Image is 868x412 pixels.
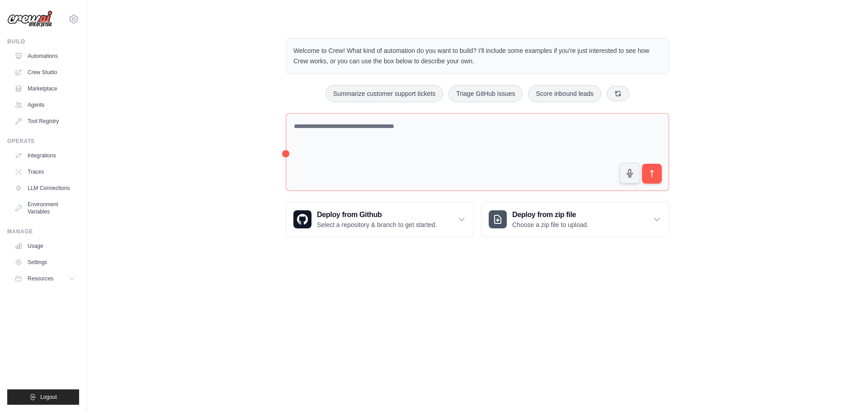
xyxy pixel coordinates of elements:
a: Environment Variables [11,197,79,219]
a: Tool Registry [11,114,79,128]
div: Manage [7,228,79,235]
h3: Deploy from zip file [512,209,589,220]
p: Welcome to Crew! What kind of automation do you want to build? I'll include some examples if you'... [293,46,661,66]
a: Traces [11,165,79,179]
a: Usage [11,239,79,253]
a: Marketplace [11,81,79,96]
button: Logout [7,389,79,405]
span: Resources [28,275,53,282]
span: Logout [40,393,57,401]
p: Select a repository & branch to get started. [317,220,437,229]
button: Score inbound leads [528,85,601,102]
button: Resources [11,271,79,286]
div: Build [7,38,79,45]
button: Triage GitHub issues [448,85,523,102]
img: Logo [7,10,52,28]
h3: Deploy from Github [317,209,437,220]
a: Settings [11,255,79,270]
a: Crew Studio [11,65,79,80]
a: Agents [11,98,79,112]
a: Integrations [11,148,79,163]
div: Operate [7,137,79,145]
button: Summarize customer support tickets [325,85,443,102]
a: LLM Connections [11,181,79,195]
a: Automations [11,49,79,63]
p: Choose a zip file to upload. [512,220,589,229]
